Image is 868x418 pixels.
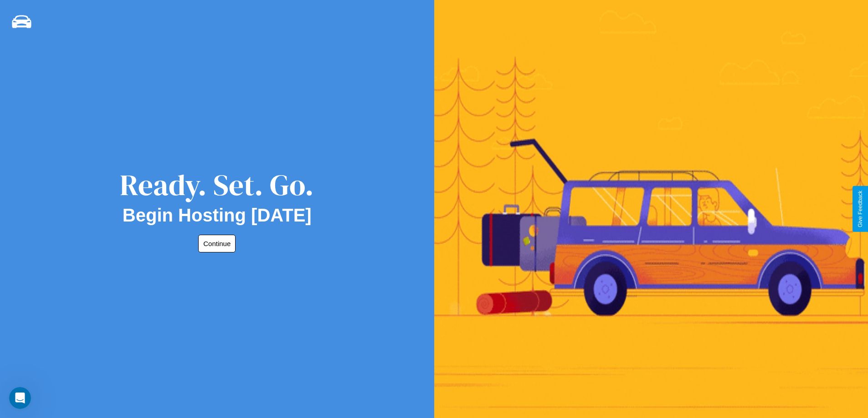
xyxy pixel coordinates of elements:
div: Ready. Set. Go. [120,165,314,205]
iframe: Intercom live chat [9,387,31,409]
button: Continue [198,235,236,252]
div: Give Feedback [857,191,863,227]
h2: Begin Hosting [DATE] [123,205,312,226]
